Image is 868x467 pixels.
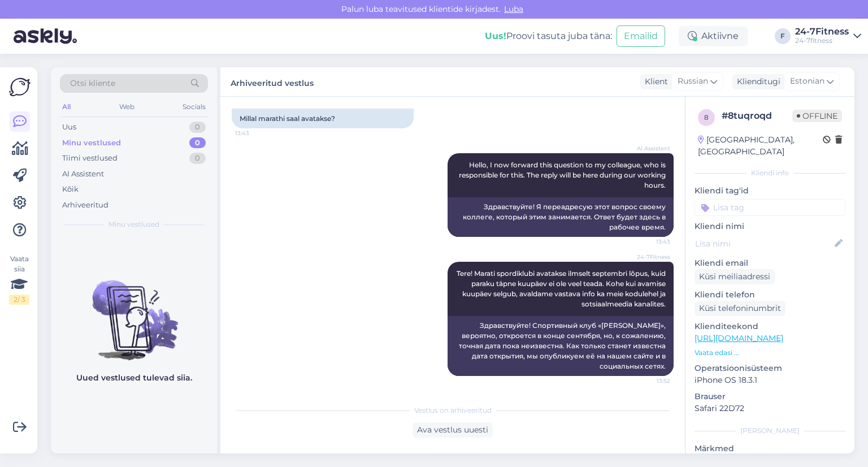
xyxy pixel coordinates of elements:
span: Otsi kliente [70,77,115,89]
p: Klienditeekond [695,321,845,332]
img: No chats [51,260,217,362]
span: AI Assistent [628,144,670,153]
div: Vaata siia [9,254,29,305]
p: Kliendi nimi [695,220,845,232]
div: 24-7Fitness [795,27,849,36]
div: [GEOGRAPHIC_DATA], [GEOGRAPHIC_DATA] [698,134,823,158]
div: # 8tuqroqd [722,109,792,123]
p: Kliendi email [695,257,845,269]
b: Uus! [485,31,506,41]
span: Estonian [790,75,824,88]
p: Uued vestlused tulevad siia. [76,372,192,384]
div: Klient [640,76,668,88]
span: 13:43 [235,129,277,137]
div: Küsi meiliaadressi [695,269,775,284]
span: Minu vestlused [108,219,159,230]
span: Russian [678,75,708,88]
div: [PERSON_NAME] [695,426,845,436]
span: 13:52 [628,377,670,385]
p: Brauser [695,391,845,403]
div: Proovi tasuta juba täna: [485,29,612,43]
span: 13:43 [628,237,670,246]
img: Askly Logo [9,76,31,98]
div: Arhiveeritud [62,200,108,211]
div: 24-7fitness [795,36,849,45]
div: Kliendi info [695,168,845,178]
p: Operatsioonisüsteem [695,362,845,374]
div: Aktiivne [679,26,748,46]
div: 0 [189,153,206,164]
p: Kliendi telefon [695,289,845,301]
div: Tiimi vestlused [62,153,118,164]
div: AI Assistent [62,168,104,180]
div: Socials [180,100,208,114]
div: Millal marathi saal avatakse? [232,109,414,128]
span: 24-7Fitness [628,253,670,261]
div: 0 [189,137,206,149]
div: Здравствуйте! Я переадресую этот вопрос своему коллеге, который этим занимается. Ответ будет здес... [448,197,674,237]
div: Klienditugi [732,76,780,88]
button: Emailid [617,25,665,47]
p: iPhone OS 18.3.1 [695,374,845,386]
div: Küsi telefoninumbrit [695,301,785,316]
div: Uus [62,122,76,133]
span: Vestlus on arhiveeritud [414,405,492,416]
p: Vaata edasi ... [695,348,845,358]
span: Offline [792,110,842,122]
div: 0 [189,122,206,133]
span: Hello, I now forward this question to my colleague, who is responsible for this. The reply will b... [459,161,667,189]
p: Märkmed [695,443,845,455]
div: Ava vestlus uuesti [413,422,493,438]
span: 8 [704,113,709,122]
div: 2 / 3 [9,295,29,305]
a: 24-7Fitness24-7fitness [795,27,861,45]
div: F [775,28,791,44]
input: Lisa nimi [695,237,832,250]
p: Safari 22D72 [695,403,845,414]
div: Minu vestlused [62,137,121,149]
div: Здравствуйте! Спортивный клуб «[PERSON_NAME]», вероятно, откроется в конце сентября, но, к сожале... [448,316,674,376]
p: Kliendi tag'id [695,185,845,197]
div: All [60,100,73,114]
label: Arhiveeritud vestlus [231,74,314,89]
span: Tere! Marati spordiklubi avatakse ilmselt septembri lõpus, kuid paraku täpne kuupäev ei ole veel ... [457,269,667,308]
div: Kõik [62,184,79,195]
span: Luba [501,4,527,14]
div: Web [117,100,137,114]
a: [URL][DOMAIN_NAME] [695,333,783,343]
input: Lisa tag [695,199,845,216]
